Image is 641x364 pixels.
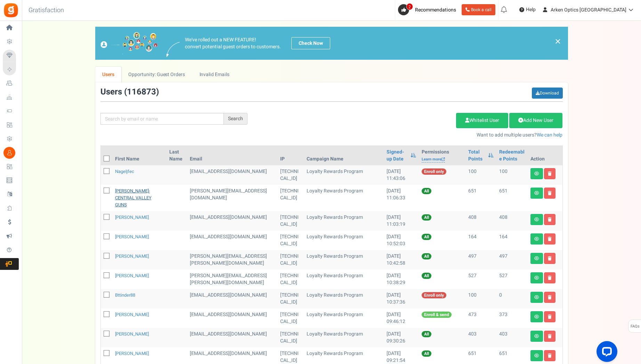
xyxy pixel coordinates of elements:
[496,231,528,250] td: 164
[524,6,536,13] span: Help
[422,234,431,240] span: All
[496,328,528,347] td: 403
[532,88,563,99] a: Download
[304,328,384,347] td: Loyalty Rewards Program
[115,331,149,337] a: [PERSON_NAME]
[465,328,496,347] td: 403
[422,350,431,357] span: All
[115,214,149,221] a: [PERSON_NAME]
[462,4,495,15] a: Book a call
[224,113,248,125] div: Search
[465,308,496,328] td: 473
[384,165,419,185] td: [DATE] 11:43:06
[187,231,277,250] td: [EMAIL_ADDRESS][DOMAIN_NAME]
[21,3,72,17] h3: Gratisfaction
[548,237,552,241] i: Delete user
[465,270,496,289] td: 527
[548,354,552,358] i: Delete user
[121,67,192,82] a: Opportunity: Guest Orders
[115,292,135,298] a: bttinder88
[384,328,419,347] td: [DATE] 09:30:26
[465,231,496,250] td: 164
[100,88,159,97] h3: Users ( )
[406,3,413,10] span: 2
[384,289,419,308] td: [DATE] 10:37:36
[304,146,384,165] th: Campaign Name
[304,270,384,289] td: Loyalty Rewards Program
[187,185,277,211] td: [PERSON_NAME][EMAIL_ADDRESS][DOMAIN_NAME]
[509,113,562,128] a: Add New User
[127,86,156,98] span: 116873
[537,131,562,139] a: We can help
[422,188,431,194] span: All
[422,214,431,221] span: All
[465,250,496,270] td: 497
[187,289,277,308] td: General
[277,308,304,328] td: [TECHNICAL_ID]
[304,308,384,328] td: Loyalty Rewards Program
[304,211,384,231] td: Loyalty Rewards Program
[304,185,384,211] td: Loyalty Rewards Program
[548,172,552,176] i: Delete user
[187,308,277,328] td: General
[555,37,561,45] a: ×
[534,256,539,260] i: View details
[422,331,431,337] span: All
[95,67,122,82] a: Users
[384,185,419,211] td: [DATE] 11:06:33
[422,273,431,279] span: All
[187,270,277,289] td: [PERSON_NAME][EMAIL_ADDRESS][PERSON_NAME][DOMAIN_NAME]
[167,146,187,165] th: Last Name
[534,172,539,176] i: View details
[496,250,528,270] td: 497
[465,211,496,231] td: 408
[499,149,525,163] a: Redeemable Points
[534,334,539,338] i: View details
[304,231,384,250] td: Loyalty Rewards Program
[422,253,431,259] span: All
[115,233,149,240] a: [PERSON_NAME]
[419,146,466,165] th: Permissions
[384,211,419,231] td: [DATE] 11:03:19
[496,165,528,185] td: 100
[548,334,552,338] i: Delete user
[548,276,552,280] i: Delete user
[534,276,539,280] i: View details
[187,328,277,347] td: [EMAIL_ADDRESS][DOMAIN_NAME]
[115,272,149,279] a: [PERSON_NAME]
[115,188,152,208] a: [PERSON_NAME]- CENTRAL VALLEY GUNS
[398,4,459,15] a: 2 Recommendations
[304,289,384,308] td: Loyalty Rewards Program
[534,354,539,358] i: View details
[304,250,384,270] td: Loyalty Rewards Program
[291,37,330,49] a: Check Now
[465,165,496,185] td: 100
[187,146,277,165] th: Email
[258,132,563,139] p: Want to add multiple users?
[415,6,456,14] span: Recommendations
[277,231,304,250] td: [TECHNICAL_ID]
[277,250,304,270] td: [TECHNICAL_ID]
[496,211,528,231] td: 408
[630,320,640,333] span: FAQs
[548,191,552,195] i: Delete user
[551,6,626,14] span: Arken Optics [GEOGRAPHIC_DATA]
[422,312,452,318] span: Enroll & send
[496,308,528,328] td: 373
[534,237,539,241] i: View details
[277,328,304,347] td: [TECHNICAL_ID]
[496,270,528,289] td: 527
[187,211,277,231] td: [EMAIL_ADDRESS][DOMAIN_NAME]
[3,2,19,18] img: Gratisfaction
[422,292,446,298] span: Enroll only
[496,289,528,308] td: 0
[304,165,384,185] td: Loyalty Rewards Program
[534,191,539,195] i: View details
[100,113,224,125] input: Search by email or name
[112,146,167,165] th: First Name
[387,149,407,163] a: Signed-up Date
[187,250,277,270] td: [PERSON_NAME][EMAIL_ADDRESS][PERSON_NAME][DOMAIN_NAME]
[384,308,419,328] td: [DATE] 09:46:12
[277,165,304,185] td: [TECHNICAL_ID]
